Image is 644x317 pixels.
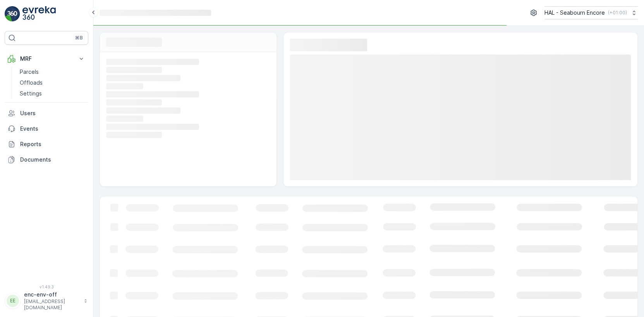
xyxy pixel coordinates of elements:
[20,55,73,63] p: MRF
[17,66,88,77] a: Parcels
[5,285,88,289] span: v 1.49.3
[5,121,88,136] a: Events
[608,10,627,16] p: ( +01:00 )
[20,79,43,87] p: Offloads
[5,152,88,167] a: Documents
[20,156,85,164] p: Documents
[17,77,88,88] a: Offloads
[544,6,638,19] button: HAL - Seabourn Encore(+01:00)
[5,106,88,121] a: Users
[5,136,88,152] a: Reports
[544,9,605,17] p: HAL - Seabourn Encore
[20,140,85,148] p: Reports
[20,109,85,117] p: Users
[75,35,83,41] p: ⌘B
[5,6,20,22] img: logo
[24,291,80,298] p: enc-env-off
[5,51,88,66] button: MRF
[17,88,88,99] a: Settings
[22,6,56,22] img: logo_light-DOdMpM7g.png
[7,295,19,307] div: EE
[20,68,39,76] p: Parcels
[5,291,88,311] button: EEenc-env-off[EMAIL_ADDRESS][DOMAIN_NAME]
[20,90,42,97] p: Settings
[20,125,85,133] p: Events
[24,298,80,311] p: [EMAIL_ADDRESS][DOMAIN_NAME]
